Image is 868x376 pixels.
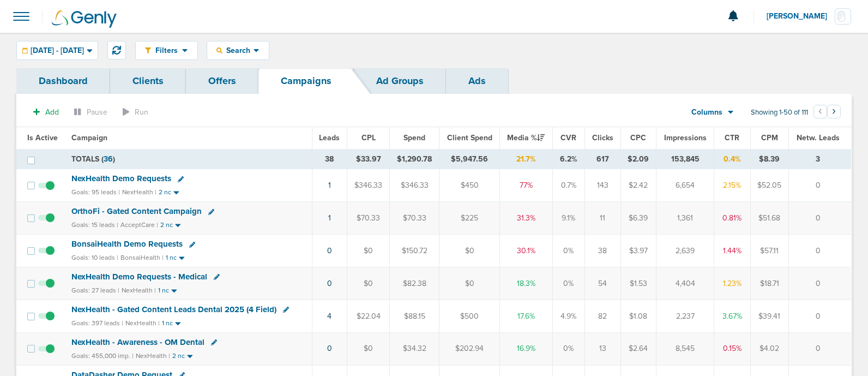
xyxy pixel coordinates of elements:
[403,133,425,142] span: Spend
[585,202,621,235] td: 11
[71,305,276,314] span: NexHealth - Gated Content Leads Dental 2025 (4 Field)
[552,300,584,332] td: 4.9%
[390,267,439,300] td: $82.38
[552,149,584,169] td: 6.2%
[751,108,808,117] span: Showing 1-50 of 111
[500,169,552,202] td: 77%
[136,352,170,360] small: NexHealth |
[71,254,118,262] small: Goals: 10 leads |
[312,149,347,169] td: 38
[620,202,656,235] td: $6.39
[552,235,584,267] td: 0%
[439,300,500,332] td: $500
[65,149,312,169] td: TOTALS ( )
[789,149,851,169] td: 3
[45,108,59,117] span: Add
[750,267,789,300] td: $18.71
[361,133,376,142] span: CPL
[500,235,552,267] td: 30.1%
[714,267,750,300] td: 1.23%
[714,332,750,365] td: 0.15%
[585,235,621,267] td: 38
[767,13,835,20] span: [PERSON_NAME]
[27,133,58,142] span: Is Active
[592,133,613,142] span: Clicks
[620,149,656,169] td: $2.09
[797,133,840,142] span: Netw. Leads
[585,332,621,365] td: 13
[347,235,390,267] td: $0
[120,221,158,229] small: AcceptCare |
[71,337,204,347] span: NexHealth - Awareness - OM Dental
[16,68,110,94] a: Dashboard
[110,68,186,94] a: Clients
[328,213,331,223] a: 1
[552,169,584,202] td: 0.7%
[656,169,714,202] td: 6,654
[327,279,332,288] a: 0
[620,267,656,300] td: $1.53
[500,202,552,235] td: 31.3%
[71,206,202,216] span: OrthoFi - Gated Content Campaign
[71,272,207,282] span: NexHealth Demo Requests - Medical
[258,68,354,94] a: Campaigns
[347,300,390,332] td: $22.04
[160,221,173,229] small: 2 nc
[691,107,722,118] span: Columns
[125,319,160,327] small: NexHealth |
[714,235,750,267] td: 1.44%
[439,235,500,267] td: $0
[71,287,119,295] small: Goals: 27 leads |
[327,312,331,321] a: 4
[328,181,331,190] a: 1
[162,319,173,327] small: 1 nc
[714,300,750,332] td: 3.67%
[390,332,439,365] td: $34.32
[656,149,714,169] td: 153,845
[439,169,500,202] td: $450
[439,202,500,235] td: $225
[120,254,164,261] small: BonsaiHealth |
[750,202,789,235] td: $51.68
[552,267,584,300] td: 0%
[714,149,750,169] td: 0.4%
[390,235,439,267] td: $150.72
[656,267,714,300] td: 4,404
[71,174,171,183] span: NexHealth Demo Requests
[664,133,707,142] span: Impressions
[122,287,156,294] small: NexHealth |
[656,300,714,332] td: 2,237
[222,46,254,55] span: Search
[159,188,171,196] small: 2 nc
[71,352,134,360] small: Goals: 455,000 imp. |
[447,133,492,142] span: Client Spend
[500,332,552,365] td: 16.9%
[71,239,183,249] span: BonsaiHealth Demo Requests
[71,188,120,196] small: Goals: 95 leads |
[158,287,169,295] small: 1 nc
[52,10,117,28] img: Genly
[750,300,789,332] td: $39.41
[789,300,851,332] td: 0
[347,169,390,202] td: $346.33
[620,235,656,267] td: $3.97
[166,254,177,262] small: 1 nc
[71,133,107,142] span: Campaign
[347,332,390,365] td: $0
[122,188,156,196] small: NexHealth |
[725,133,739,142] span: CTR
[656,235,714,267] td: 2,639
[172,352,185,360] small: 2 nc
[439,149,500,169] td: $5,947.56
[500,149,552,169] td: 21.7%
[813,106,841,120] ul: Pagination
[186,68,258,94] a: Offers
[500,267,552,300] td: 18.3%
[104,154,113,164] span: 36
[347,149,390,169] td: $33.97
[390,202,439,235] td: $70.33
[714,169,750,202] td: 2.15%
[446,68,508,94] a: Ads
[750,235,789,267] td: $57.11
[789,169,851,202] td: 0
